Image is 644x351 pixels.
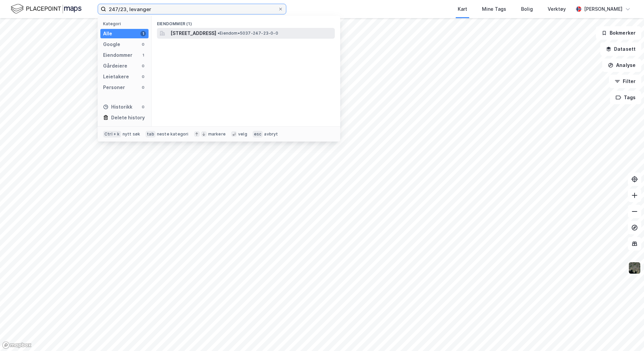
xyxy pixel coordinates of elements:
div: nytt søk [123,131,140,137]
div: Bolig [521,5,533,13]
div: avbryt [264,131,278,137]
div: 1 [140,52,146,58]
div: tab [146,131,156,138]
div: 0 [140,85,146,90]
div: 0 [140,42,146,47]
div: Kontrollprogram for chat [610,319,644,351]
a: Mapbox homepage [2,341,32,349]
div: markere [208,131,226,137]
div: Historikk [103,103,132,111]
input: Søk på adresse, matrikkel, gårdeiere, leietakere eller personer [106,4,278,14]
div: 1 [140,31,146,36]
button: Filter [609,75,641,88]
div: 0 [140,74,146,79]
div: neste kategori [157,131,189,137]
button: Bokmerker [596,26,641,40]
div: Kategori [103,21,149,26]
div: Personer [103,83,125,91]
div: velg [238,131,247,137]
div: Verktøy [548,5,566,13]
div: Leietakere [103,73,129,81]
button: Tags [610,91,641,104]
div: Ctrl + k [103,131,121,138]
span: [STREET_ADDRESS] [170,29,216,37]
div: Mine Tags [482,5,506,13]
div: 0 [140,104,146,110]
img: logo.f888ab2527a4732fd821a326f86c7f29.svg [11,3,82,15]
div: Eiendommer [103,51,132,59]
div: 0 [140,63,146,69]
button: Datasett [600,42,641,56]
div: Eiendommer (1) [152,16,340,28]
button: Analyse [602,58,641,72]
span: Eiendom • 5037-247-23-0-0 [218,31,278,36]
div: Gårdeiere [103,62,127,70]
div: Google [103,40,120,48]
span: • [218,31,220,36]
div: Delete history [111,114,145,122]
div: [PERSON_NAME] [584,5,622,13]
img: 9k= [628,262,641,274]
div: esc [253,131,263,138]
div: Alle [103,30,112,38]
iframe: Chat Widget [610,319,644,351]
div: Kart [458,5,467,13]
